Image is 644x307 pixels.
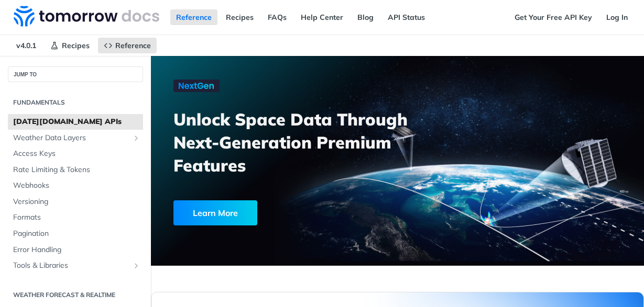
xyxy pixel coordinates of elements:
[13,117,140,127] span: [DATE][DOMAIN_NAME] APIs
[13,197,140,207] span: Versioning
[13,260,129,271] span: Tools & Libraries
[13,229,140,239] span: Pagination
[62,41,90,50] span: Recipes
[13,245,140,255] span: Error Handling
[8,114,143,130] a: [DATE][DOMAIN_NAME] APIs
[8,194,143,210] a: Versioning
[115,41,151,50] span: Reference
[8,130,143,146] a: Weather Data LayersShow subpages for Weather Data Layers
[10,38,42,53] span: v4.0.1
[13,212,140,223] span: Formats
[8,98,143,107] h2: Fundamentals
[295,9,349,25] a: Help Center
[8,258,143,274] a: Tools & LibrariesShow subpages for Tools & Libraries
[8,178,143,194] a: Webhooks
[220,9,259,25] a: Recipes
[8,242,143,258] a: Error Handling
[170,9,217,25] a: Reference
[14,6,159,27] img: Tomorrow.io Weather API Docs
[98,38,157,53] a: Reference
[601,9,634,25] a: Log In
[8,290,143,300] h2: Weather Forecast & realtime
[13,165,140,175] span: Rate Limiting & Tokens
[173,108,409,177] h3: Unlock Space Data Through Next-Generation Premium Features
[8,226,143,242] a: Pagination
[262,9,292,25] a: FAQs
[132,261,140,270] button: Show subpages for Tools & Libraries
[8,146,143,162] a: Access Keys
[8,66,143,82] button: JUMP TO
[509,9,598,25] a: Get Your Free API Key
[13,180,140,191] span: Webhooks
[173,200,362,225] a: Learn More
[8,210,143,225] a: Formats
[382,9,431,25] a: API Status
[13,133,129,143] span: Weather Data Layers
[173,200,257,225] div: Learn More
[352,9,379,25] a: Blog
[13,149,140,159] span: Access Keys
[132,134,140,142] button: Show subpages for Weather Data Layers
[8,162,143,178] a: Rate Limiting & Tokens
[173,79,220,92] img: NextGen
[45,38,95,53] a: Recipes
